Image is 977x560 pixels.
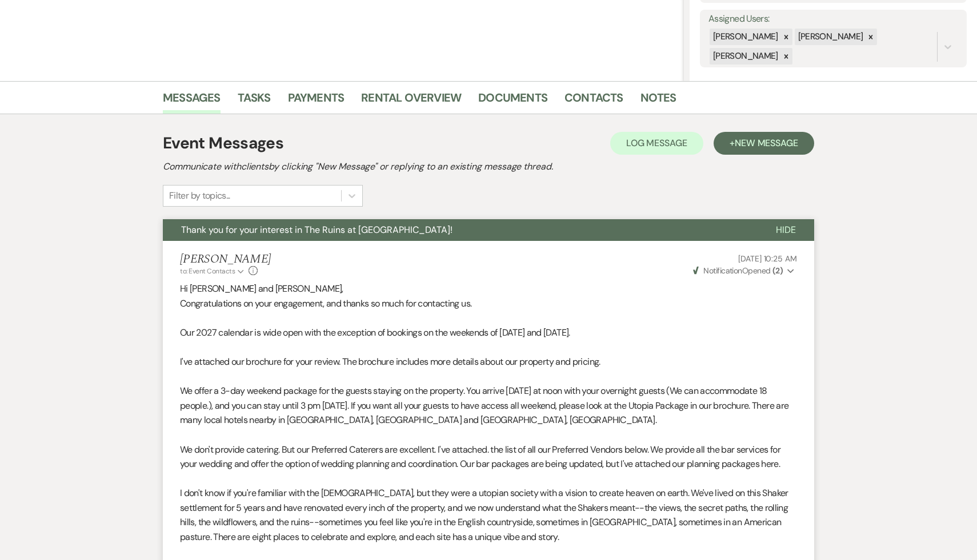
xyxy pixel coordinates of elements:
span: Log Message [626,137,687,149]
a: Messages [163,88,221,114]
p: We don't provide catering. But our Preferred Caterers are excellent. I've attached. the list of a... [180,442,797,472]
span: Hide [776,224,796,236]
button: NotificationOpened (2) [691,265,797,277]
span: Thank you for your interest in The Ruins at [GEOGRAPHIC_DATA]! [181,224,453,236]
span: [DATE] 10:25 AM [738,253,797,264]
h1: Event Messages [163,131,283,155]
a: Rental Overview [361,88,461,114]
span: Notification [703,265,742,276]
p: I've attached our brochure for your review. The brochure includes more details about our property... [180,354,797,369]
p: Congratulations on your engagement, and thanks so much for contacting us. [180,296,797,311]
div: Filter by topics... [169,189,230,203]
a: Notes [640,88,676,114]
span: We offer a 3-day weekend package for the guests staying on the property. You arrive [DATE] at noo... [180,385,788,426]
strong: ( 2 ) [772,265,783,276]
p: Hi [PERSON_NAME] and [PERSON_NAME], [180,281,797,296]
a: Documents [478,88,547,114]
span: to: Event Contacts [180,267,235,276]
button: +New Message [714,132,814,155]
a: Contacts [564,88,623,114]
a: Payments [288,88,345,114]
p: Our 2027 calendar is wide open with the exception of bookings on the weekends of [DATE] and [DATE]. [180,325,797,340]
button: Thank you for your interest in The Ruins at [GEOGRAPHIC_DATA]! [163,219,758,241]
div: [PERSON_NAME] [795,29,865,45]
button: Hide [758,219,814,241]
div: [PERSON_NAME] [710,29,780,45]
a: Tasks [238,88,271,114]
h5: [PERSON_NAME] [180,252,271,267]
span: I don't know if you're familiar with the [DEMOGRAPHIC_DATA], but they were a utopian society with... [180,487,788,543]
h2: Communicate with clients by clicking "New Message" or replying to an existing message thread. [163,160,814,174]
button: Log Message [610,132,703,155]
button: to: Event Contacts [180,266,246,276]
span: Opened [693,265,783,276]
span: New Message [735,137,798,149]
label: Assigned Users: [708,11,958,27]
div: [PERSON_NAME] [710,48,780,65]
